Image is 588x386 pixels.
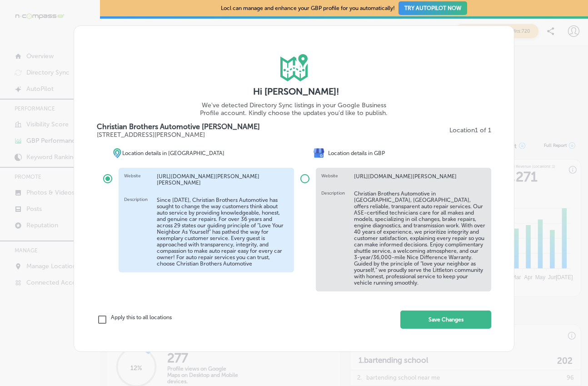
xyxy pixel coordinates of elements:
[157,197,289,267] p: Since [DATE], Christian Brothers Automotive has sought to change the way customers think about au...
[354,190,486,286] p: Christian Brothers Automotive in [GEOGRAPHIC_DATA], [GEOGRAPHIC_DATA], offers reliable, transpare...
[157,173,289,186] p: [URL][DOMAIN_NAME][PERSON_NAME][PERSON_NAME]
[124,173,157,186] h5: Website
[122,150,224,156] p: Location details in [GEOGRAPHIC_DATA]
[328,150,385,156] p: Location details in GBP
[111,314,172,325] p: Apply this to all locations
[399,1,467,15] button: TRY AUTOPILOT NOW
[310,144,328,162] img: e7ababfa220611ac49bdb491a11684a6.png
[253,86,339,97] label: Hi [PERSON_NAME]!
[124,197,157,267] h5: Description
[191,101,397,117] p: We've detected Directory Sync listings in your Google Business Profile account. Kindly choose the...
[112,148,122,158] img: cba84b02adce74ede1fb4a8549a95eca.png
[97,122,260,131] p: Christian Brothers Automotive [PERSON_NAME]
[97,131,260,139] p: [STREET_ADDRESS][PERSON_NAME]
[354,173,486,180] p: [URL][DOMAIN_NAME][PERSON_NAME]
[321,173,354,180] h5: Website
[321,190,354,286] h5: Description
[449,126,491,134] p: Location 1 of 1
[400,311,491,329] button: Save Changes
